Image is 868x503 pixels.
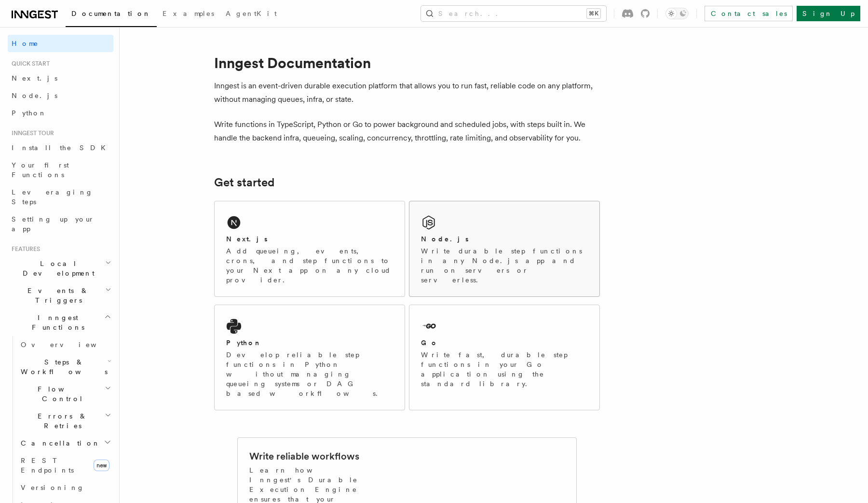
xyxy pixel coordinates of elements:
[665,8,689,19] button: Toggle dark mode
[8,129,54,137] span: Inngest tour
[8,70,113,87] a: Next.js
[66,3,157,27] a: Documentation
[226,350,393,398] p: Develop reliable step functions in Python without managing queueing systems or DAG based workflows.
[12,215,95,233] span: Setting up your app
[214,305,405,410] a: PythonDevelop reliable step functions in Python without managing queueing systems or DAG based wo...
[409,305,600,410] a: GoWrite fast, durable step functions in your Go application using the standard library.
[8,255,113,282] button: Local Development
[157,3,220,26] a: Examples
[8,87,113,104] a: Node.js
[8,35,113,52] a: Home
[8,259,105,278] span: Local Development
[17,353,113,380] button: Steps & Workflows
[214,54,600,71] h1: Inngest Documentation
[12,92,57,99] span: Node.js
[226,10,277,17] span: AgentKit
[8,245,40,253] span: Features
[12,161,69,179] span: Your first Functions
[421,338,438,348] h2: Go
[797,6,860,21] a: Sign Up
[8,313,104,332] span: Inngest Functions
[17,411,105,431] span: Errors & Retries
[226,338,262,348] h2: Python
[421,234,469,244] h2: Node.js
[8,282,113,309] button: Events & Triggers
[705,6,793,21] a: Contact sales
[8,156,113,183] a: Your first Functions
[17,336,113,353] a: Overview
[12,74,57,82] span: Next.js
[12,109,47,117] span: Python
[17,380,113,407] button: Flow Control
[8,104,113,122] a: Python
[17,434,113,452] button: Cancellation
[71,10,151,17] span: Documentation
[8,286,105,305] span: Events & Triggers
[409,201,600,297] a: Node.jsWrite durable step functions in any Node.js app and run on servers or serverless.
[21,484,84,491] span: Versioning
[17,407,113,434] button: Errors & Retries
[8,139,113,156] a: Install the SDK
[214,79,600,106] p: Inngest is an event-driven durable execution platform that allows you to run fast, reliable code ...
[17,452,113,479] a: REST Endpointsnew
[214,118,600,145] p: Write functions in TypeScript, Python or Go to power background and scheduled jobs, with steps bu...
[21,457,74,474] span: REST Endpoints
[214,201,405,297] a: Next.jsAdd queueing, events, crons, and step functions to your Next app on any cloud provider.
[249,449,359,463] h2: Write reliable workflows
[17,384,105,404] span: Flow Control
[94,460,109,471] span: new
[12,188,93,206] span: Leveraging Steps
[12,39,39,48] span: Home
[421,6,606,21] button: Search...⌘K
[587,9,600,18] kbd: ⌘K
[17,357,108,377] span: Steps & Workflows
[220,3,283,26] a: AgentKit
[8,210,113,238] a: Setting up your app
[214,176,274,189] a: Get started
[8,60,50,68] span: Quick start
[17,479,113,496] a: Versioning
[226,246,393,285] p: Add queueing, events, crons, and step functions to your Next app on any cloud provider.
[226,234,268,244] h2: Next.js
[421,246,588,285] p: Write durable step functions in any Node.js app and run on servers or serverless.
[421,350,588,389] p: Write fast, durable step functions in your Go application using the standard library.
[17,438,100,448] span: Cancellation
[8,183,113,210] a: Leveraging Steps
[8,309,113,336] button: Inngest Functions
[21,341,120,349] span: Overview
[12,144,111,152] span: Install the SDK
[163,10,214,17] span: Examples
